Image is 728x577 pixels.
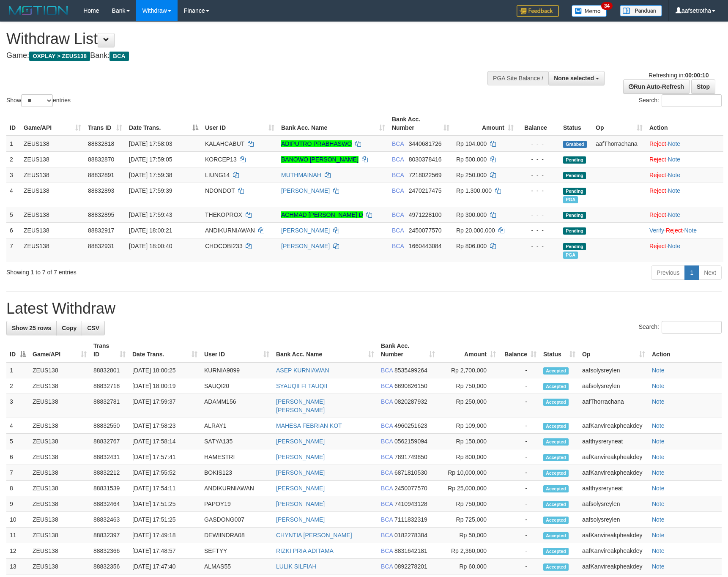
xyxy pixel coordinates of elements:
th: User ID: activate to sort column ascending [202,112,278,136]
h1: Latest Withdraw [6,300,722,317]
span: BCA [392,187,404,194]
div: - - - [520,139,556,148]
span: 88832895 [88,211,114,218]
span: Rp 250.000 [456,172,487,178]
span: THEKOPROX [205,211,242,218]
td: - [499,481,540,496]
td: ZEUS138 [20,238,85,262]
th: Game/API: activate to sort column ascending [20,112,85,136]
td: Rp 10,000,000 [438,465,499,481]
span: [DATE] 17:59:39 [129,187,172,194]
span: OXPLAY > ZEUS138 [29,52,90,61]
th: Action [646,112,723,136]
a: Run Auto-Refresh [623,79,690,94]
th: Bank Acc. Name: activate to sort column ascending [278,112,389,136]
th: Balance: activate to sort column ascending [499,338,540,362]
span: Copy 6690826150 to clipboard [394,383,427,389]
span: [DATE] 17:59:43 [129,211,172,218]
td: 88832767 [90,434,129,449]
td: ZEUS138 [29,418,90,434]
a: Note [668,140,681,147]
td: [DATE] 17:55:52 [129,465,201,481]
span: BCA [392,243,404,249]
th: Date Trans.: activate to sort column descending [126,112,202,136]
span: 88832870 [88,156,114,163]
a: Note [652,563,665,570]
td: [DATE] 17:54:11 [129,481,201,496]
a: CHYNTIA [PERSON_NAME] [276,532,352,539]
td: ZEUS138 [29,378,90,394]
td: aafsolysreylen [579,378,649,394]
td: 7 [6,238,20,262]
th: User ID: activate to sort column ascending [201,338,273,362]
span: 88832891 [88,172,114,178]
select: Showentries [21,94,53,107]
span: Show 25 rows [12,325,51,331]
td: [DATE] 17:57:41 [129,449,201,465]
a: BANOWO [PERSON_NAME] [281,156,359,163]
a: [PERSON_NAME] [281,227,330,234]
a: Reject [649,172,666,178]
td: [DATE] 18:00:19 [129,378,201,394]
span: Copy [62,325,77,331]
span: BCA [381,485,393,492]
a: Reject [649,243,666,249]
span: Copy 4960251623 to clipboard [394,422,427,429]
span: [DATE] 18:00:21 [129,227,172,234]
td: [DATE] 17:58:23 [129,418,201,434]
a: RIZKI PRIA ADITAMA [276,547,334,554]
span: BCA [381,438,393,445]
a: [PERSON_NAME] [276,454,325,460]
th: Bank Acc. Number: activate to sort column ascending [378,338,438,362]
td: SAUQI20 [201,378,273,394]
a: Show 25 rows [6,321,57,335]
td: ZEUS138 [20,151,85,167]
th: ID: activate to sort column descending [6,338,29,362]
th: Op: activate to sort column ascending [592,112,646,136]
span: Accepted [543,367,569,375]
td: HAMESTRI [201,449,273,465]
span: Rp 1.300.000 [456,187,492,194]
a: Reject [649,211,666,218]
span: CSV [87,325,99,331]
td: [DATE] 17:49:18 [129,528,201,543]
a: Note [668,211,681,218]
span: Copy 2450077570 to clipboard [394,485,427,492]
span: Copy 3440681726 to clipboard [409,140,442,147]
td: 9 [6,496,29,512]
td: - [499,434,540,449]
td: - [499,465,540,481]
div: - - - [520,186,556,195]
a: Note [652,367,665,374]
a: Stop [691,79,715,94]
td: ZEUS138 [20,222,85,238]
span: Pending [563,172,586,179]
a: [PERSON_NAME] [276,500,325,507]
td: 88832212 [90,465,129,481]
a: Copy [56,321,82,335]
img: Button%20Memo.svg [572,5,607,17]
span: KORCEP13 [205,156,237,163]
a: Note [652,438,665,445]
td: aafthysreryneat [579,434,649,449]
span: Pending [563,188,586,195]
span: Pending [563,156,586,164]
a: ADIPUTRO PRABHASWO [281,140,352,147]
span: Rp 300.000 [456,211,487,218]
span: Copy 2470217475 to clipboard [409,187,442,194]
a: Reject [649,187,666,194]
td: Rp 2,700,000 [438,362,499,378]
span: Copy 0562159094 to clipboard [394,438,427,445]
span: Accepted [543,501,569,508]
span: Rp 500.000 [456,156,487,163]
span: Pending [563,212,586,219]
span: Rp 20.000.000 [456,227,495,234]
td: aafsolysreylen [579,512,649,528]
a: ACHMAD [PERSON_NAME] D [281,211,363,218]
span: Copy 8030378416 to clipboard [409,156,442,163]
td: 88832781 [90,394,129,418]
td: Rp 150,000 [438,434,499,449]
span: 88832917 [88,227,114,234]
span: Copy 7891749850 to clipboard [394,454,427,460]
span: Copy 1660443084 to clipboard [409,243,442,249]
